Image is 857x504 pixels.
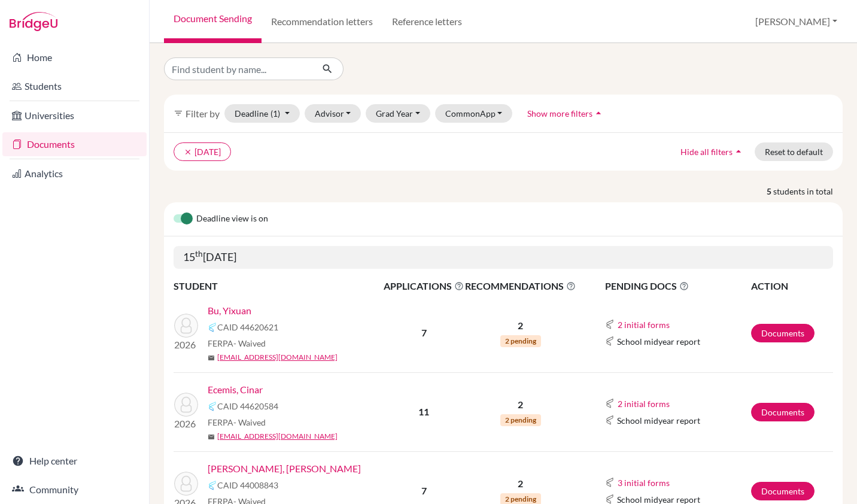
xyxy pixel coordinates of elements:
[617,397,670,411] button: 2 initial forms
[195,249,203,259] sup: th
[174,246,833,269] h5: 15 [DATE]
[2,45,147,69] a: Home
[527,108,592,119] span: Show more filters
[217,431,338,442] a: [EMAIL_ADDRESS][DOMAIN_NAME]
[605,279,749,293] span: PENDING DOCS
[208,416,266,429] span: FERPA
[617,335,700,348] span: School midyear report
[605,478,615,487] img: Common App logo
[767,185,773,198] strong: 5
[164,57,312,80] input: Find student by name...
[465,397,576,412] p: 2
[670,142,755,161] button: Hide all filtersarrow_drop_up
[465,279,576,293] span: RECOMMENDATIONS
[617,414,700,427] span: School midyear report
[271,108,280,119] span: (1)
[2,74,147,98] a: Students
[208,481,217,490] img: Common App logo
[750,278,833,294] th: ACTION
[755,142,833,161] button: Reset to default
[208,303,251,318] a: Bu, Yixuan
[366,104,430,123] button: Grad Year
[174,393,198,417] img: Ecemis, Cinar
[233,338,266,348] span: - Waived
[174,338,198,352] p: 2026
[751,403,815,421] a: Documents
[186,108,220,119] span: Filter by
[208,462,361,476] a: [PERSON_NAME], [PERSON_NAME]
[617,318,670,332] button: 2 initial forms
[305,104,361,123] button: Advisor
[435,104,513,123] button: CommonApp
[224,104,300,123] button: Deadline(1)
[184,148,192,156] i: clear
[592,107,604,119] i: arrow_drop_up
[174,472,198,496] img: Liu, Lingshan
[384,279,464,293] span: APPLICATIONS
[208,382,263,397] a: Ecemis, Cinar
[418,406,429,417] b: 11
[751,324,815,342] a: Documents
[217,321,278,333] span: CAID 44620621
[2,104,147,127] a: Universities
[605,320,615,329] img: Common App logo
[174,142,231,161] button: clear[DATE]
[208,323,217,332] img: Common App logo
[217,479,278,491] span: CAID 44008843
[2,478,147,502] a: Community
[208,402,217,411] img: Common App logo
[208,337,266,350] span: FERPA
[500,335,541,347] span: 2 pending
[174,278,383,294] th: STUDENT
[605,336,615,346] img: Common App logo
[208,354,215,362] span: mail
[733,145,744,157] i: arrow_drop_up
[517,104,615,123] button: Show more filtersarrow_drop_up
[617,476,670,490] button: 3 initial forms
[773,185,843,198] span: students in total
[465,318,576,333] p: 2
[605,399,615,408] img: Common App logo
[2,132,147,156] a: Documents
[2,162,147,186] a: Analytics
[217,352,338,363] a: [EMAIL_ADDRESS][DOMAIN_NAME]
[174,314,198,338] img: Bu, Yixuan
[10,12,57,31] img: Bridge-U
[421,327,427,338] b: 7
[233,417,266,427] span: - Waived
[605,415,615,425] img: Common App logo
[605,494,615,504] img: Common App logo
[174,417,198,431] p: 2026
[217,400,278,412] span: CAID 44620584
[465,476,576,491] p: 2
[500,414,541,426] span: 2 pending
[2,449,147,473] a: Help center
[174,108,183,118] i: filter_list
[208,433,215,441] span: mail
[196,212,268,226] span: Deadline view is on
[751,482,815,500] a: Documents
[680,147,733,157] span: Hide all filters
[750,10,843,33] button: [PERSON_NAME]
[421,485,427,496] b: 7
